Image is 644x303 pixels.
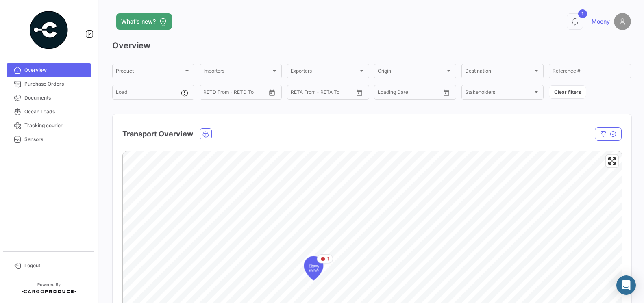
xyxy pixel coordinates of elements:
[7,91,91,105] a: Documents
[203,91,215,96] input: From
[440,87,453,99] button: Open calendar
[7,132,91,146] a: Sensors
[395,91,424,96] input: To
[24,108,88,115] span: Ocean Loads
[291,69,358,75] span: Exporters
[122,128,193,140] h4: Transport Overview
[378,69,445,75] span: Origin
[28,10,69,50] img: powered-by.png
[465,69,533,75] span: Destination
[266,87,278,99] button: Open calendar
[116,13,172,30] button: What's new?
[112,40,631,51] h3: Overview
[24,67,88,74] span: Overview
[592,17,610,26] span: Moony
[378,91,389,96] input: From
[7,63,91,77] a: Overview
[353,87,366,99] button: Open calendar
[24,262,88,269] span: Logout
[24,136,88,143] span: Sensors
[308,91,337,96] input: To
[200,129,211,139] button: Ocean
[606,155,618,167] button: Enter fullscreen
[614,13,631,30] img: placeholder-user.png
[7,119,91,132] a: Tracking courier
[24,94,88,102] span: Documents
[327,255,329,262] span: 1
[549,85,586,99] button: Clear filters
[220,91,250,96] input: To
[465,91,533,96] span: Stakeholders
[116,69,183,75] span: Product
[616,275,636,295] div: Abrir Intercom Messenger
[7,105,91,119] a: Ocean Loads
[304,256,323,280] div: Map marker
[24,80,88,88] span: Purchase Orders
[291,91,302,96] input: From
[24,122,88,129] span: Tracking courier
[7,77,91,91] a: Purchase Orders
[203,69,271,75] span: Importers
[121,17,156,26] span: What's new?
